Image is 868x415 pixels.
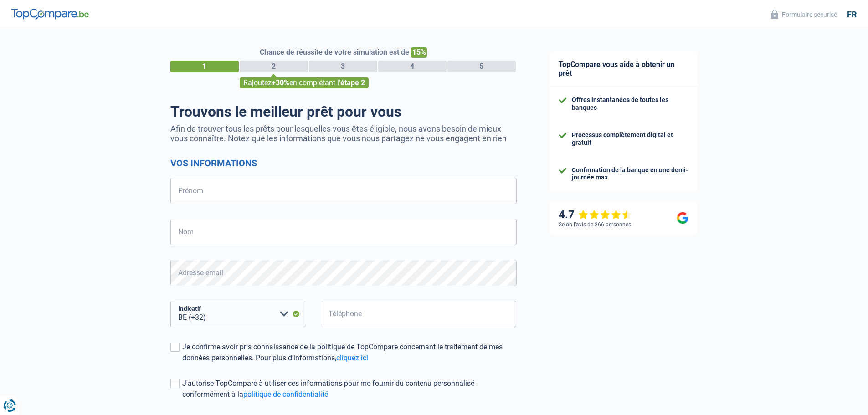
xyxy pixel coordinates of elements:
div: Processus complètement digital et gratuit [572,131,688,147]
input: 401020304 [321,301,517,327]
div: 3 [309,61,377,72]
div: Offres instantanées de toutes les banques [572,96,688,112]
span: étape 2 [340,78,365,87]
p: Afin de trouver tous les prêts pour lesquelles vous êtes éligible, nous avons besoin de mieux vou... [170,124,517,143]
div: J'autorise TopCompare à utiliser ces informations pour me fournir du contenu personnalisé conform... [182,378,517,400]
span: 15% [411,47,427,58]
img: TopCompare Logo [11,9,89,20]
button: Formulaire sécurisé [765,7,842,22]
h2: Vos informations [170,158,517,169]
a: cliquez ici [336,354,368,362]
div: 1 [170,61,239,72]
div: TopCompare vous aide à obtenir un prêt [550,51,698,87]
div: 2 [240,61,308,72]
a: politique de confidentialité [243,390,328,399]
span: Chance de réussite de votre simulation est de [260,48,409,56]
div: Selon l’avis de 266 personnes [559,221,631,228]
span: +30% [272,78,289,87]
div: Rajoutez en complétant l' [240,77,369,88]
div: Confirmation de la banque en une demi-journée max [572,166,688,182]
div: Je confirme avoir pris connaissance de la politique de TopCompare concernant le traitement de mes... [182,342,517,364]
div: fr [847,10,857,20]
div: 4.7 [559,208,632,221]
h1: Trouvons le meilleur prêt pour vous [170,103,517,120]
div: 5 [447,61,516,72]
div: 4 [378,61,447,72]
